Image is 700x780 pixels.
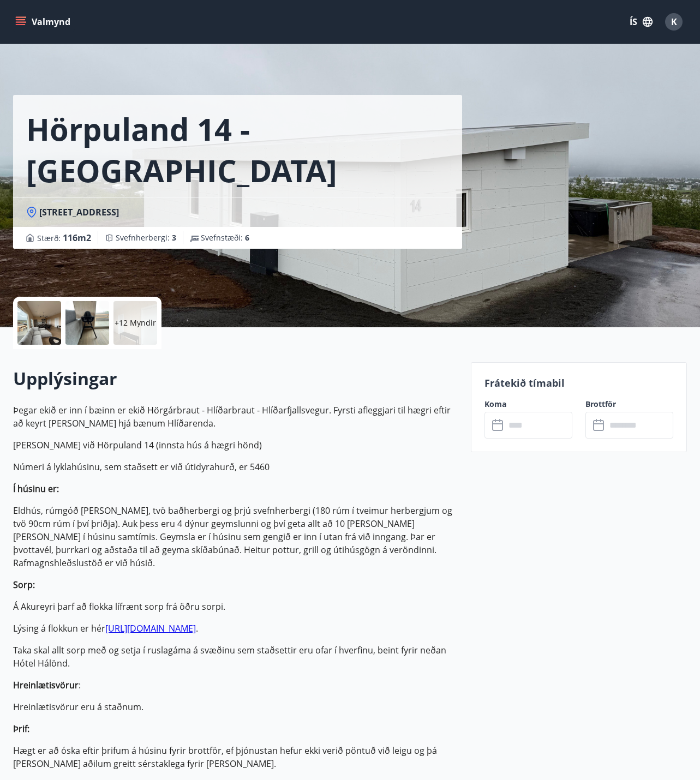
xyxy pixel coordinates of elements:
[661,9,687,35] button: K
[105,622,196,634] a: [URL][DOMAIN_NAME]
[13,679,79,691] strong: Hreinlætisvörur
[13,439,458,452] p: [PERSON_NAME] við Hörpuland 14 (innsta hús á hægri hönd)
[13,744,458,770] p: Hægt er að óska eftir þrifum á húsinu fyrir brottför, ef þjónustan hefur ekki verið pöntuð við le...
[484,399,572,410] label: Koma
[63,232,91,244] span: 116 m2
[201,232,249,243] span: Svefnstæði :
[37,231,91,244] span: Stærð :
[116,232,176,243] span: Svefnherbergi :
[13,483,59,495] strong: Í húsinu er:
[13,600,458,613] p: Á Akureyri þarf að flokka lífrænt sorp frá öðru sorpi.
[13,579,35,591] strong: Sorp:
[13,723,29,735] strong: Þrif:
[13,504,458,569] p: Eldhús, rúmgóð [PERSON_NAME], tvö baðherbergi og þrjú svefnherbergi (180 rúm í tveimur herbergjum...
[13,404,458,430] p: Þegar ekið er inn í bæinn er ekið Hörgárbraut - Hlíðarbraut - Hlíðarfjallsvegur. Fyrsti afleggjar...
[13,700,458,713] p: Hreinlætisvörur eru á staðnum.
[624,12,659,32] button: ÍS
[39,206,119,218] span: [STREET_ADDRESS]
[13,644,458,670] p: Taka skal allt sorp með og setja í ruslagáma á svæðinu sem staðsettir eru ofar í hverfinu, beint ...
[115,317,156,328] p: +12 Myndir
[245,232,249,243] span: 6
[26,108,449,191] h1: Hörpuland 14 - [GEOGRAPHIC_DATA]
[13,12,75,32] button: menu
[13,679,458,692] p: :
[484,376,673,390] p: Frátekið tímabil
[13,367,458,391] h2: Upplýsingar
[671,16,677,28] span: K
[172,232,176,243] span: 3
[585,399,673,410] label: Brottför
[13,622,458,635] p: Lýsing á flokkun er hér .
[13,460,458,473] p: Númeri á lyklahúsinu, sem staðsett er við útidyrahurð, er 5460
